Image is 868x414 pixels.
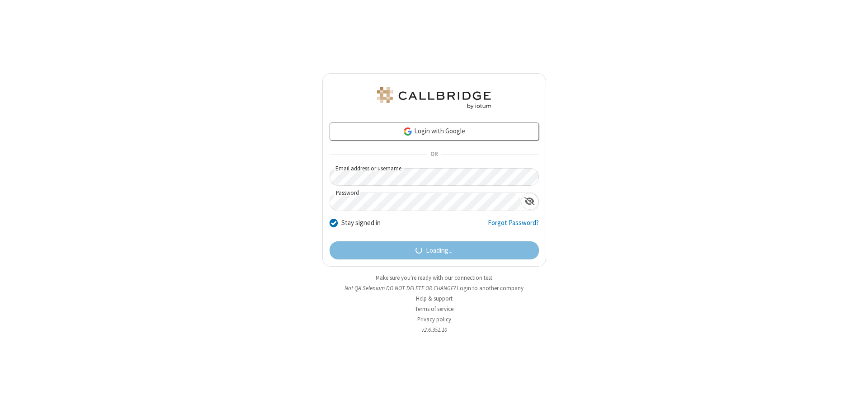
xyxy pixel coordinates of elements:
a: Terms of service [415,305,453,313]
a: Login with Google [330,122,539,141]
span: OR [427,148,441,161]
button: Loading... [330,241,539,259]
label: Stay signed in [341,218,381,228]
a: Make sure you're ready with our connection test [376,274,492,282]
li: Not QA Selenium DO NOT DELETE OR CHANGE? [322,284,546,292]
span: Loading... [426,245,453,256]
div: Show password [521,193,538,210]
img: QA Selenium DO NOT DELETE OR CHANGE [375,87,493,109]
a: Forgot Password? [488,218,539,235]
button: Login to another company [457,284,524,292]
img: google-icon.png [403,127,413,136]
a: Help & support [416,295,453,302]
iframe: Chat [845,390,861,408]
a: Privacy policy [417,315,451,323]
li: v2.6.351.10 [322,325,546,334]
input: Password [330,193,521,211]
input: Email address or username [330,168,539,186]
